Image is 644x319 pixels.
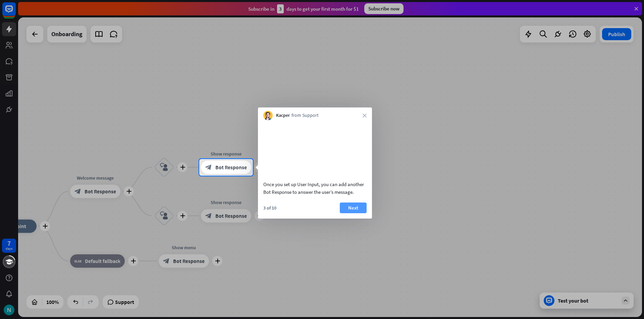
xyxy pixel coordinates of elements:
button: Open LiveChat chat widget [5,3,25,23]
span: Bot Response [215,164,247,171]
div: 3 of 10 [263,205,276,211]
span: Kacper [276,112,290,119]
button: Next [340,203,367,213]
span: from Support [291,112,319,119]
i: close [363,113,367,117]
i: block_bot_response [205,164,212,171]
div: Once you set up User Input, you can add another Bot Response to answer the user’s message. [263,180,367,196]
